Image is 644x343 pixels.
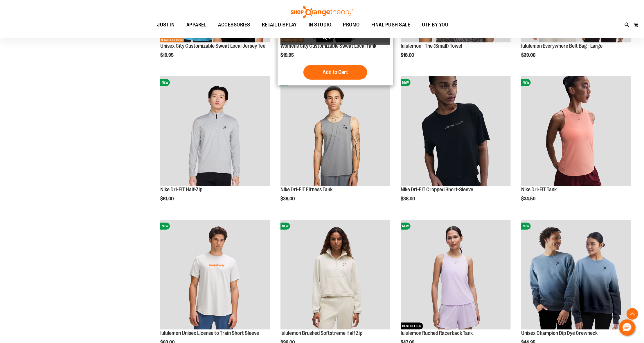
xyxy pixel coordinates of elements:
[290,6,354,18] img: Shop Orangetheory
[160,76,270,186] img: Nike Dri-FIT Half-Zip
[343,18,360,31] span: PROMO
[256,18,303,32] a: RETAIL DISPLAY
[521,187,557,192] a: Nike Dri-FIT Tank
[401,79,411,86] span: NEW
[521,220,631,331] a: Unisex Champion Dip Dye CrewneckNEW
[521,330,598,336] a: Unisex Champion Dip Dye Crewneck
[280,53,295,58] span: $19.95
[401,223,411,230] span: NEW
[521,76,631,186] img: Nike Dri-FIT Tank
[401,330,473,336] a: lululemon Ruched Racerback Tank
[280,223,290,230] span: NEW
[521,43,602,49] a: lululemon Everywhere Belt Bag - Large
[181,18,213,31] a: APPAREL
[371,18,411,31] span: FINAL PUSH SALE
[627,308,638,320] button: Back To Top
[280,76,390,187] a: Nike Dri-FIT Fitness TankNEW
[160,196,175,201] span: $61.00
[280,43,376,49] a: Womens City Customizable Sweat Local Tank
[521,79,531,86] span: NEW
[157,73,273,216] div: product
[280,76,390,186] img: Nike Dri-FIT Fitness Tank
[280,196,296,201] span: $38.00
[521,53,536,58] span: $39.00
[309,18,332,31] span: IN STUDIO
[152,18,181,32] a: JUST IN
[303,18,337,32] a: IN STUDIO
[518,73,634,216] div: product
[218,18,251,31] span: ACCESSORIES
[521,196,536,201] span: $34.50
[401,76,511,187] a: Nike Dri-FIT Cropped Short-SleeveNEW
[160,76,270,187] a: Nike Dri-FIT Half-ZipNEW
[401,53,415,58] span: $18.00
[213,18,256,32] a: ACCESSORIES
[160,53,175,58] span: $19.95
[401,323,423,330] span: BEST SELLER
[521,220,631,330] img: Unisex Champion Dip Dye Crewneck
[262,18,297,31] span: RETAIL DISPLAY
[401,43,463,49] a: lululemon - The (Small) Towel
[521,76,631,187] a: Nike Dri-FIT TankNEW
[422,18,449,31] span: OTF BY YOU
[366,18,416,32] a: FINAL PUSH SALE
[160,223,170,230] span: NEW
[401,76,511,186] img: Nike Dri-FIT Cropped Short-Sleeve
[160,187,202,192] a: Nike Dri-FIT Half-Zip
[160,38,184,42] span: NETWORK EXCLUSIVE
[280,330,362,336] a: lululemon Brushed Softstreme Half Zip
[160,330,259,336] a: lululemon Unisex License to Train Short Sleeve
[280,220,390,330] img: lululemon Brushed Softstreme Half Zip
[337,18,366,32] a: PROMO
[619,319,635,336] button: Hello, have a question? Let’s chat.
[521,223,531,230] span: NEW
[401,196,416,201] span: $38.00
[323,69,348,75] span: Add to Cart
[160,79,170,86] span: NEW
[186,18,207,31] span: APPAREL
[401,220,511,330] img: lululemon Ruched Racerback Tank
[280,187,332,192] a: Nike Dri-FIT Fitness Tank
[157,18,175,31] span: JUST IN
[401,220,511,331] a: lululemon Ruched Racerback TankNEWBEST SELLER
[280,220,390,331] a: lululemon Brushed Softstreme Half ZipNEW
[416,18,454,32] a: OTF BY YOU
[160,220,270,330] img: lululemon Unisex License to Train Short Sleeve
[160,43,265,49] a: Unisex City Customizable Sweat Local Jersey Tee
[303,65,367,80] button: Add to Cart
[160,220,270,331] a: lululemon Unisex License to Train Short SleeveNEW
[398,73,514,216] div: product
[278,73,393,216] div: product
[401,187,474,192] a: Nike Dri-FIT Cropped Short-Sleeve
